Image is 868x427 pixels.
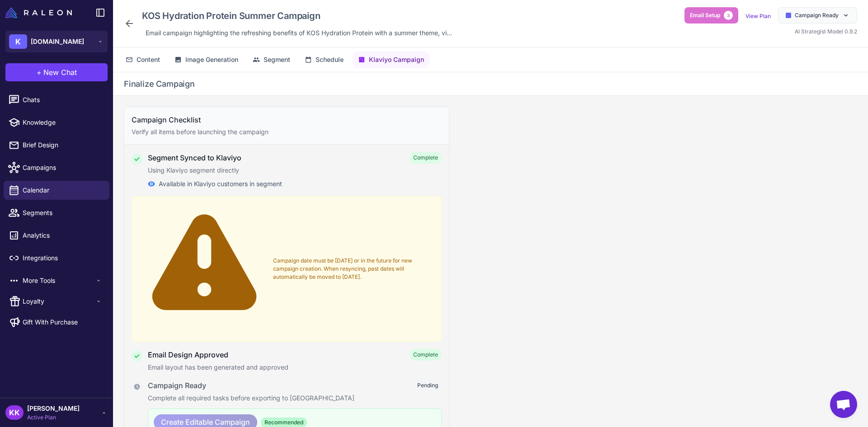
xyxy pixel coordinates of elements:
[159,179,282,189] span: Available in Klaviyo customers in segment
[43,67,77,78] span: New Chat
[148,349,228,360] h4: Email Design Approved
[23,317,78,327] span: Gift With Purchase
[23,253,102,263] span: Integrations
[795,11,839,19] span: Campaign Ready
[148,380,206,391] h4: Campaign Ready
[4,136,109,155] a: Brief Design
[4,203,109,222] a: Segments
[23,296,95,306] span: Loyalty
[684,7,738,23] button: Email Setup3
[137,55,160,65] span: Content
[4,226,109,245] a: Analytics
[5,31,108,52] button: K[DOMAIN_NAME]
[27,413,80,422] span: Active Plan
[369,55,424,65] span: Klaviyo Campaign
[23,276,95,286] span: More Tools
[5,7,72,18] img: Raleon Logo
[745,13,771,19] a: View Plan
[138,7,456,24] div: Click to edit campaign name
[132,196,442,342] div: Campaign date must be [DATE] or in the future for new campaign creation. When resyncing, past dat...
[4,90,109,109] a: Chats
[795,28,857,35] span: AI Strategist Model 0.9.2
[23,163,102,173] span: Campaigns
[185,55,238,65] span: Image Generation
[4,181,109,200] a: Calendar
[142,26,456,40] div: Click to edit description
[247,51,296,68] button: Segment
[4,113,109,132] a: Knowledge
[23,140,102,150] span: Brief Design
[830,391,857,418] a: Open chat
[4,313,109,332] a: Gift With Purchase
[316,55,344,65] span: Schedule
[410,349,442,361] span: Complete
[5,405,24,420] div: KK
[5,7,75,18] a: Raleon Logo
[37,67,42,78] span: +
[148,393,442,403] p: Complete all required tasks before exporting to [GEOGRAPHIC_DATA]
[148,165,442,175] p: Using Klaviyo segment directly
[23,208,102,218] span: Segments
[31,37,84,47] span: [DOMAIN_NAME]
[4,249,109,267] a: Integrations
[414,380,442,391] span: Pending
[132,127,442,137] p: Verify all items before launching the campaign
[124,78,195,90] h2: Finalize Campaign
[4,158,109,177] a: Campaigns
[23,185,102,195] span: Calendar
[169,51,244,68] button: Image Generation
[353,51,429,68] button: Klaviyo Campaign
[148,362,442,372] p: Email layout has been generated and approved
[690,11,720,19] span: Email Setup
[724,11,733,20] span: 3
[299,51,349,68] button: Schedule
[132,114,442,125] h3: Campaign Checklist
[120,51,165,68] button: Content
[264,55,290,65] span: Segment
[148,152,241,163] h4: Segment Synced to Klaviyo
[27,404,80,413] span: [PERSON_NAME]
[146,28,452,38] span: Email campaign highlighting the refreshing benefits of KOS Hydration Protein with a summer theme,...
[410,152,442,164] span: Complete
[9,34,27,49] div: K
[5,63,108,81] button: +New Chat
[23,117,102,127] span: Knowledge
[23,95,102,105] span: Chats
[23,230,102,240] span: Analytics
